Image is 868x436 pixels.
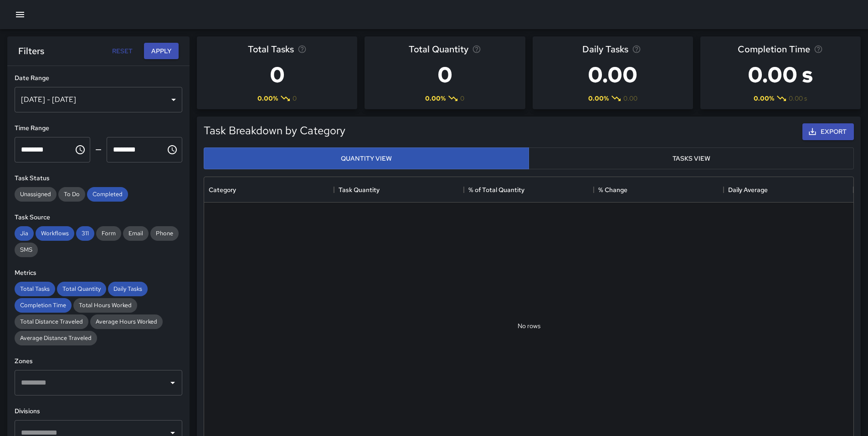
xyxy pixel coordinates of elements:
[144,43,179,60] button: Apply
[15,331,97,345] div: Average Distance Traveled
[108,285,148,293] span: Daily Tasks
[15,123,182,133] h6: Time Range
[123,226,149,241] div: Email
[36,226,74,241] div: Workflows
[15,282,55,296] div: Total Tasks
[754,94,774,103] span: 0.00 %
[464,177,594,203] div: % of Total Quantity
[15,243,38,257] div: SMS
[339,177,380,203] div: Task Quantity
[108,43,137,60] button: Reset
[150,226,179,241] div: Phone
[73,298,137,313] div: Total Hours Worked
[73,301,137,309] span: Total Hours Worked
[163,141,181,159] button: Choose time, selected time is 11:59 PM
[529,147,854,170] button: Tasks View
[15,213,182,223] h6: Task Source
[15,314,88,329] div: Total Distance Traveled
[87,187,128,202] div: Completed
[15,187,56,202] div: Unassigned
[15,226,34,241] div: Jia
[87,190,128,198] span: Completed
[96,229,121,237] span: Form
[15,301,72,309] span: Completion Time
[57,282,106,296] div: Total Quantity
[58,190,85,198] span: To Do
[588,94,609,103] span: 0.00 %
[57,285,106,293] span: Total Quantity
[248,42,294,56] span: Total Tasks
[460,94,464,103] span: 0
[36,229,74,237] span: Workflows
[15,87,182,112] div: [DATE] - [DATE]
[204,123,345,138] h5: Task Breakdown by Category
[15,298,72,313] div: Completion Time
[425,94,446,103] span: 0.00 %
[728,177,768,203] div: Daily Average
[409,42,468,56] span: Total Quantity
[15,356,182,366] h6: Zones
[738,42,810,56] span: Completion Time
[90,314,163,329] div: Average Hours Worked
[150,229,179,237] span: Phone
[582,56,643,93] h3: 0.00
[598,177,627,203] div: % Change
[15,246,38,253] span: SMS
[298,45,307,54] svg: Total number of tasks in the selected period, compared to the previous period.
[76,229,94,237] span: 311
[814,45,823,54] svg: Average time taken to complete tasks in the selected period, compared to the previous period.
[18,44,44,58] h6: Filters
[15,73,182,83] h6: Date Range
[204,177,334,203] div: Category
[472,45,481,54] svg: Total task quantity in the selected period, compared to the previous period.
[334,177,464,203] div: Task Quantity
[76,226,94,241] div: 311
[802,123,854,140] button: Export
[15,406,182,416] h6: Divisions
[623,94,637,103] span: 0.00
[582,42,628,56] span: Daily Tasks
[166,376,179,389] button: Open
[15,229,34,237] span: Jia
[468,177,524,203] div: % of Total Quantity
[789,94,807,103] span: 0.00 s
[71,141,89,159] button: Choose time, selected time is 12:00 AM
[15,268,182,278] h6: Metrics
[108,282,148,296] div: Daily Tasks
[293,94,297,103] span: 0
[15,173,182,183] h6: Task Status
[738,56,823,93] h3: 0.00 s
[724,177,853,203] div: Daily Average
[594,177,724,203] div: % Change
[58,187,85,202] div: To Do
[123,229,149,237] span: Email
[90,318,163,325] span: Average Hours Worked
[96,226,121,241] div: Form
[15,334,97,342] span: Average Distance Traveled
[632,45,641,54] svg: Average number of tasks per day in the selected period, compared to the previous period.
[15,190,56,198] span: Unassigned
[15,285,55,293] span: Total Tasks
[257,94,278,103] span: 0.00 %
[409,56,481,93] h3: 0
[204,147,529,170] button: Quantity View
[209,177,236,203] div: Category
[15,318,88,325] span: Total Distance Traveled
[248,56,307,93] h3: 0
